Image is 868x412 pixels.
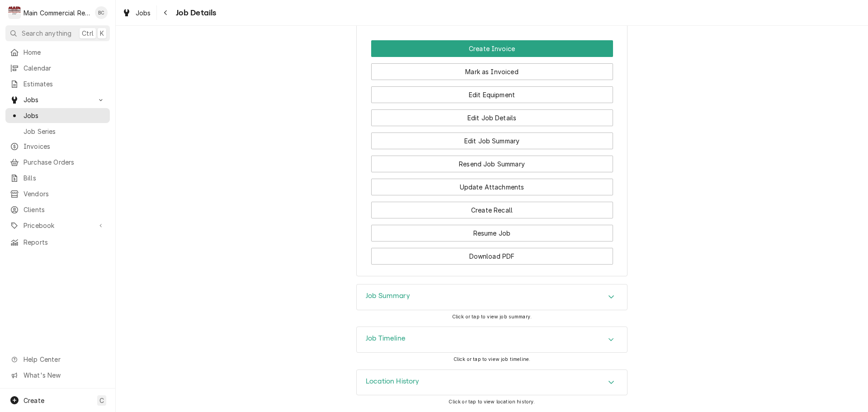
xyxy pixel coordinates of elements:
span: Clients [24,205,105,214]
h3: Job Timeline [366,334,406,343]
span: Invoices [24,142,105,151]
span: Pricebook [24,221,92,230]
a: Vendors [5,186,110,201]
div: Job Summary [356,284,627,310]
a: Clients [5,202,110,217]
div: Button Group Row [371,218,613,242]
a: Invoices [5,139,110,154]
span: Purchase Orders [24,157,105,167]
span: What's New [24,370,104,380]
a: Reports [5,235,110,250]
div: Job Timeline [356,327,627,353]
span: Search anything [22,28,71,38]
span: Calendar [24,63,105,73]
span: Ctrl [82,28,94,38]
button: Update Attachments [371,179,613,195]
button: Edit Equipment [371,86,613,103]
button: Download PDF [371,248,613,265]
div: Button Group Row [371,103,613,126]
button: Edit Job Details [371,109,613,126]
span: Bills [24,173,105,183]
button: Create Invoice [371,40,613,57]
span: Click or tap to view job summary. [452,314,532,320]
span: Jobs [24,95,92,104]
a: Go to Pricebook [5,218,110,233]
button: Accordion Details Expand Trigger [357,327,627,352]
button: Create Recall [371,202,613,218]
span: Job Details [173,7,217,19]
a: Estimates [5,76,110,91]
button: Resume Job [371,225,613,242]
div: BC [95,6,108,19]
span: Home [24,47,105,57]
div: Accordion Header [357,284,627,310]
div: Button Group Row [371,242,613,265]
div: Button Group Row [371,172,613,195]
h3: Job Summary [366,292,410,300]
a: Purchase Orders [5,155,110,170]
span: Estimates [24,79,105,89]
button: Navigate back [159,5,173,20]
a: Calendar [5,61,110,76]
span: Create [24,397,44,404]
span: K [100,28,104,38]
a: Jobs [5,108,110,123]
div: Button Group Row [371,80,613,103]
div: Button Group Row [371,195,613,218]
span: Jobs [136,8,151,18]
div: Accordion Header [357,327,627,352]
div: Accordion Header [357,370,627,395]
a: Go to Help Center [5,352,110,367]
div: Button Group Row [371,149,613,172]
div: Location History [356,369,627,396]
div: Button Group Row [371,57,613,80]
a: Job Series [5,124,110,139]
span: Jobs [24,111,105,120]
button: Edit Job Summary [371,133,613,149]
span: Help Center [24,355,104,364]
span: Click or tap to view job timeline. [453,356,530,362]
div: Button Group Row [371,126,613,149]
span: C [99,396,104,405]
span: Vendors [24,189,105,199]
div: Bookkeeper Main Commercial's Avatar [95,6,108,19]
a: Go to What's New [5,368,110,383]
span: Reports [24,237,105,247]
a: Go to Jobs [5,92,110,107]
button: Accordion Details Expand Trigger [357,284,627,310]
span: Job Series [24,127,105,136]
button: Search anythingCtrlK [5,25,110,41]
button: Mark as Invoiced [371,63,613,80]
button: Accordion Details Expand Trigger [357,370,627,395]
div: M [8,6,21,19]
div: Button Group [371,40,613,265]
div: Button Group Row [371,40,613,57]
span: Click or tap to view location history. [448,399,535,405]
a: Bills [5,170,110,185]
button: Resend Job Summary [371,156,613,172]
a: Home [5,45,110,60]
div: Main Commercial Refrigeration Service's Avatar [8,6,21,19]
h3: Location History [366,377,420,386]
div: Main Commercial Refrigeration Service [24,8,90,18]
a: Jobs [118,5,155,20]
